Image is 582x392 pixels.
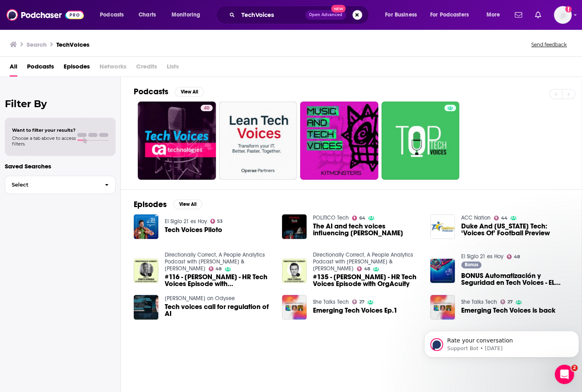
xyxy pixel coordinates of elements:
[305,10,346,20] button: Open AdvancedNew
[165,274,272,287] span: #116 - [PERSON_NAME] - HR Tech Voices Episode with PeopleInsight
[165,274,272,287] a: #116 - Jennifer Hanniman - HR Tech Voices Episode with PeopleInsight
[134,295,158,319] img: Tech voices call for regulation of AI
[461,223,569,236] span: Duke And [US_STATE] Tech: ‘Voices Of’ Football Preview
[172,9,200,21] span: Monitoring
[138,102,216,180] a: 40
[331,5,346,12] span: New
[12,135,76,147] span: Choose a tab above to access filters.
[430,295,455,319] img: Emerging Tech Voices is back
[461,272,569,286] span: BONUS Automatización y Seguridad en Tech Voices - EL SIGLO 21 [PERSON_NAME]
[481,8,510,21] button: open menu
[313,274,420,287] a: #135 - Craig Starbuck - HR Tech Voices Episode with OrgAcuity
[201,105,213,111] a: 40
[565,6,572,12] svg: Add a profile image
[238,8,305,21] input: Search podcasts, credits, & more...
[461,307,555,314] a: Emerging Tech Voices is back
[5,162,116,170] p: Saved Searches
[94,8,134,21] button: open menu
[430,9,469,21] span: For Podcasters
[486,9,500,21] span: More
[165,251,265,272] a: Directionally Correct, A People Analytics Podcast with Cole & Scott
[134,214,158,239] img: Tech Voices Piloto
[532,8,544,22] a: Show notifications dropdown
[430,214,455,239] img: Duke And Virginia Tech: ‘Voices Of’ Football Preview
[282,214,307,239] img: The AI and tech voices influencing Donald Trump
[507,254,520,259] a: 48
[313,214,349,221] a: POLITICO Tech
[461,253,503,260] a: El Siglo 21 es Hoy
[224,6,377,24] div: Search podcasts, credits, & more...
[461,272,569,286] a: BONUS Automatización y Seguridad en Tech Voices - EL SIGLO 21 ES HOY
[134,199,202,209] a: EpisodesView All
[421,314,582,370] iframe: Intercom notifications message
[27,60,54,77] a: Podcasts
[461,223,569,236] a: Duke And Virginia Tech: ‘Voices Of’ Football Preview
[210,219,223,224] a: 53
[166,8,211,21] button: open menu
[136,60,157,77] span: Credits
[500,299,513,304] a: 27
[139,9,156,21] span: Charts
[514,255,520,259] span: 48
[165,226,222,233] a: Tech Voices Piloto
[282,295,307,319] img: Emerging Tech Voices Ep.1
[134,259,158,283] a: #116 - Jennifer Hanniman - HR Tech Voices Episode with PeopleInsight
[352,299,365,304] a: 27
[501,216,507,220] span: 44
[5,182,98,187] span: Select
[165,295,235,302] a: Caleb Maupin on Odysee
[494,216,507,220] a: 44
[461,214,491,221] a: ACC Nation
[425,8,481,21] button: open menu
[464,262,478,267] span: Bonus
[215,267,222,271] span: 48
[12,127,76,133] span: Want to filter your results?
[100,9,124,21] span: Podcasts
[359,300,364,304] span: 27
[571,365,578,371] span: 2
[385,9,417,21] span: For Business
[175,87,204,97] button: View All
[6,7,84,23] img: Podchaser - Follow, Share and Rate Podcasts
[430,259,455,283] img: BONUS Automatización y Seguridad en Tech Voices - EL SIGLO 21 ES HOY
[555,365,574,384] iframe: Intercom live chat
[359,216,365,220] span: 64
[5,176,116,194] button: Select
[529,41,569,48] button: Send feedback
[554,6,572,24] img: User Profile
[461,299,497,305] a: She Talks Tech
[282,259,307,283] img: #135 - Craig Starbuck - HR Tech Voices Episode with OrgAcuity
[204,104,209,112] span: 40
[554,6,572,24] span: Logged in as mindyn
[134,87,204,97] a: PodcastsView All
[133,8,161,21] a: Charts
[134,199,167,209] h2: Episodes
[379,8,427,21] button: open menu
[313,274,420,287] span: #135 - [PERSON_NAME] - HR Tech Voices Episode with OrgAcuity
[313,223,420,236] span: The AI and tech voices influencing [PERSON_NAME]
[554,6,572,24] button: Show profile menu
[165,303,272,317] span: Tech voices call for regulation of AI
[313,307,398,314] a: Emerging Tech Voices Ep.1
[10,60,17,77] span: All
[5,98,116,110] h2: Filter By
[173,199,202,209] button: View All
[364,267,370,271] span: 48
[357,266,370,271] a: 48
[134,87,168,97] h2: Podcasts
[507,300,512,304] span: 27
[309,13,342,17] span: Open Advanced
